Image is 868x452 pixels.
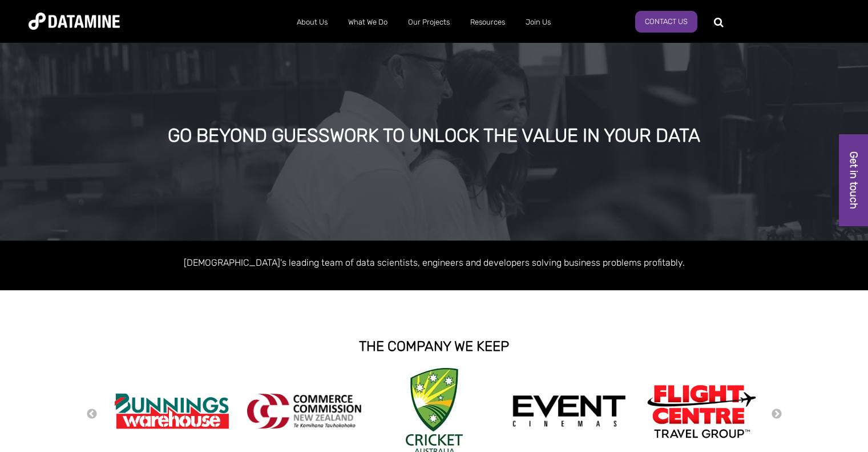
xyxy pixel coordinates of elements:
button: Next [771,408,782,421]
a: What We Do [338,7,398,37]
a: About Us [286,7,338,37]
a: Join Us [515,7,561,37]
div: GO BEYOND GUESSWORK TO UNLOCK THE VALUE IN YOUR DATA [102,126,767,146]
button: Previous [86,408,98,421]
img: event cinemas [512,395,626,428]
strong: THE COMPANY WE KEEP [359,338,509,354]
img: Flight Centre [644,382,758,441]
img: Datamine [29,13,120,30]
a: Our Projects [398,7,460,37]
a: Get in touch [839,134,868,226]
a: Contact Us [635,11,697,33]
a: Resources [460,7,515,37]
img: Bunnings Warehouse [115,390,229,433]
img: commercecommission [247,394,361,429]
p: [DEMOGRAPHIC_DATA]'s leading team of data scientists, engineers and developers solving business p... [109,255,760,270]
